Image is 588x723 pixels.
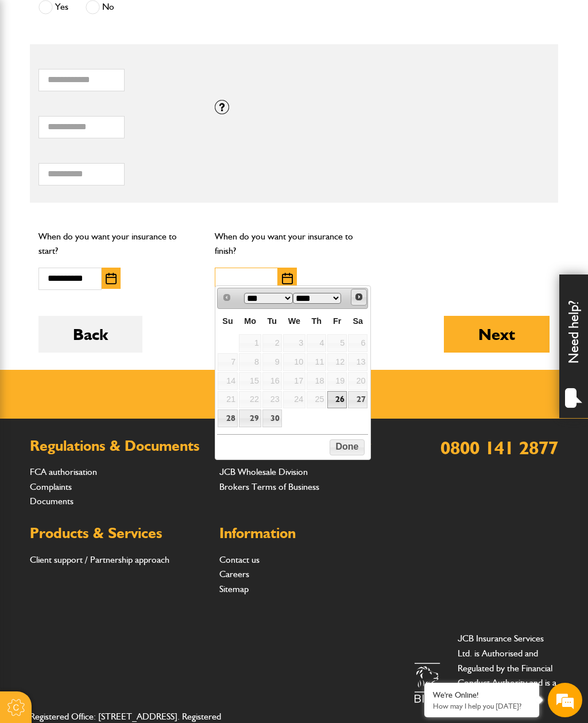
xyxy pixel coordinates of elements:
a: FCA authorisation [30,466,97,477]
a: JCB Wholesale Division [219,466,308,477]
p: When do you want your insurance to finish? [215,229,374,258]
a: 0800 141 2877 [440,436,558,459]
input: Enter your phone number [15,174,210,199]
span: Thursday [311,316,322,326]
textarea: Type your message and hit 'Enter' [15,208,210,344]
div: Minimize live chat window [188,6,216,33]
a: Next [351,289,367,306]
span: Monday [244,316,256,326]
p: How may I help you today? [433,702,531,710]
a: Careers [219,569,249,579]
input: Enter your email address [15,140,210,165]
img: d_20077148190_company_1631870298795_20077148190 [20,64,48,80]
a: Client support / Partnership approach [30,554,169,565]
span: Tuesday [268,316,277,326]
span: Sunday [222,316,233,326]
h2: Products & Services [30,526,202,541]
a: Sitemap [219,583,249,594]
button: Done [330,439,365,455]
em: Start Chat [156,354,208,369]
div: Chat with us now [60,64,193,79]
span: Friday [333,316,341,326]
h2: Information [219,526,392,541]
div: Need help? [559,274,588,418]
h2: Regulations & Documents [30,439,202,454]
input: Enter your last name [15,106,210,132]
a: 27 [348,391,367,409]
a: 30 [262,409,282,427]
a: Complaints [30,481,72,492]
p: When do you want your insurance to start? [38,229,198,258]
a: 26 [327,391,347,409]
img: Choose date [282,273,293,284]
img: Choose date [106,273,117,284]
span: Saturday [353,316,363,326]
button: Next [444,316,550,353]
span: Wednesday [288,316,300,326]
button: Back [38,316,142,353]
a: 28 [218,409,238,427]
a: 29 [239,409,261,427]
a: Contact us [219,554,260,565]
a: Documents [30,496,73,507]
span: Next [354,292,363,301]
a: Brokers Terms of Business [219,481,319,492]
div: We're Online! [433,690,531,700]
